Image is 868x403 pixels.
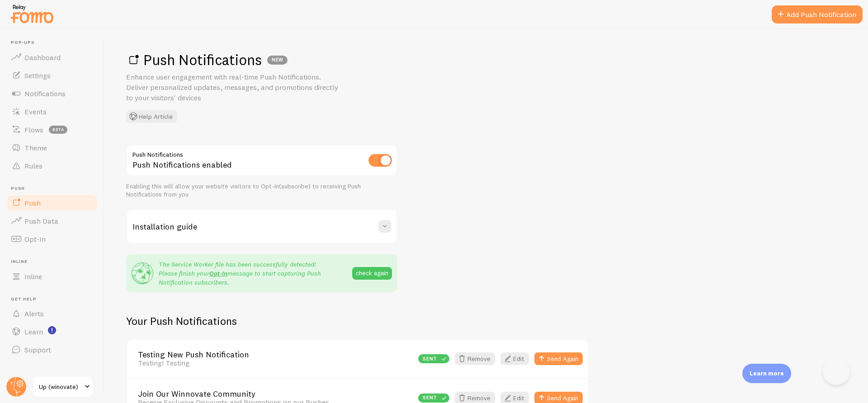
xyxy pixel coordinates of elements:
a: Push Data [5,212,99,230]
p: The Service Worker file has been successfully detected! Please finish your message to start captu... [159,260,352,287]
span: Push [11,186,99,192]
span: Rules [24,161,42,170]
span: Notifications [24,89,66,98]
a: Push [5,194,99,212]
span: Inline [11,259,99,265]
span: Events [24,107,47,116]
div: Sent [418,394,449,403]
h2: Your Push Notifications [126,314,589,328]
a: Opt-In [209,269,227,277]
a: Opt-In [5,230,99,248]
span: Push Data [24,216,58,225]
span: Get Help [11,296,99,302]
span: Learn [24,327,43,336]
p: Learn more [750,369,784,378]
div: Sent [418,354,449,363]
div: Enabling this will allow your website visitors to Opt-In(subscribe) to receiving Push Notificatio... [126,183,397,198]
h3: Installation guide [132,221,197,232]
a: Up (winovate) [33,376,94,398]
span: Push [24,198,41,207]
button: check again [352,267,392,280]
a: Join Our Winnovate Community [138,390,413,398]
a: Flows beta [5,121,99,139]
div: Push Notifications enabled [126,145,397,178]
span: Settings [24,71,51,80]
iframe: Help Scout Beacon - Open [823,358,850,385]
span: Pop-ups [11,40,99,46]
a: Notifications [5,84,99,103]
a: Alerts [5,305,99,323]
a: Learn [5,323,99,341]
h1: Push Notifications [126,51,846,69]
a: Theme [5,139,99,157]
img: fomo-relay-logo-orange.svg [9,2,55,25]
a: Edit [500,352,529,365]
div: NEW [267,56,288,65]
span: Flows [24,125,43,134]
svg: <p>Watch New Feature Tutorials!</p> [48,326,56,334]
div: Testing! Testing [138,359,413,367]
div: Learn more [742,364,791,383]
span: Support [24,345,51,354]
a: Dashboard [5,48,99,66]
button: Send Again [534,352,583,365]
span: Theme [24,143,47,152]
span: Inline [24,272,42,281]
span: Dashboard [24,53,61,62]
a: Support [5,341,99,359]
a: Testing New Push Notification [138,351,413,359]
a: Rules [5,157,99,175]
span: beta [49,126,67,134]
span: Alerts [24,309,44,318]
a: Events [5,103,99,121]
a: Inline [5,267,99,286]
span: Up (winovate) [39,381,82,392]
p: Enhance user engagement with real-time Push Notifications. Deliver personalized updates, messages... [126,72,343,103]
button: Remove [455,352,495,365]
a: Settings [5,66,99,84]
button: Help Article [126,110,177,123]
span: Opt-In [24,234,46,244]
